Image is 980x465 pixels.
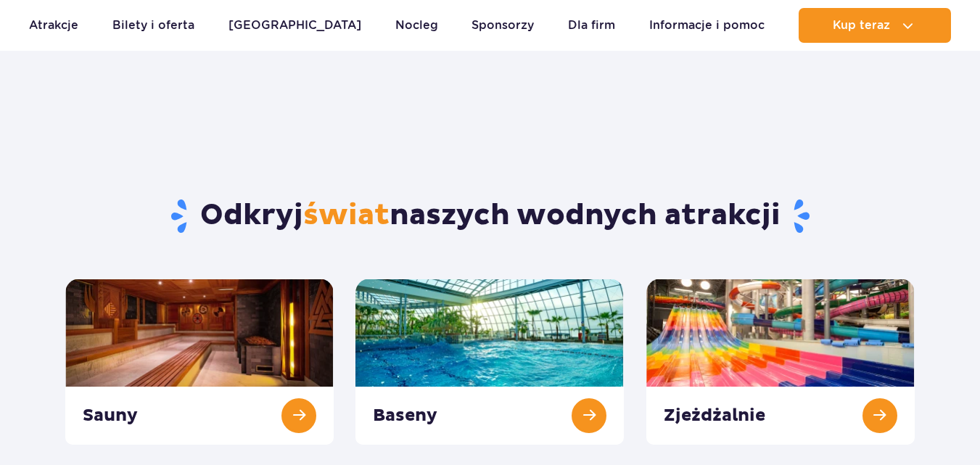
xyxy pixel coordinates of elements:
a: Dla firm [568,8,615,43]
span: świat [303,197,390,234]
a: Nocleg [395,8,438,43]
h1: Odkryj naszych wodnych atrakcji [65,197,915,235]
a: Informacje i pomoc [649,8,765,43]
button: Kup teraz [799,8,951,43]
a: Sponsorzy [472,8,534,43]
a: Bilety i oferta [112,8,194,43]
span: Kup teraz [833,19,890,32]
a: Atrakcje [29,8,78,43]
a: [GEOGRAPHIC_DATA] [228,8,361,43]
